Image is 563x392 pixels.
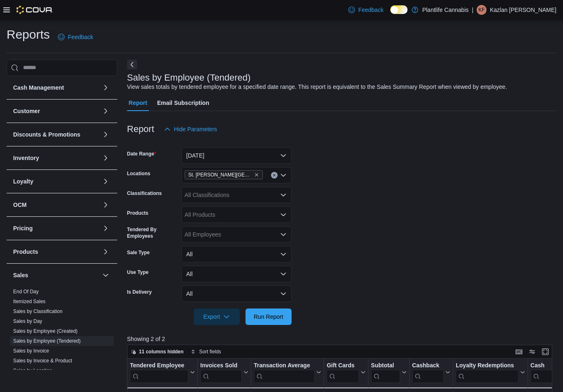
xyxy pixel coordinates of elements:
[412,362,444,383] div: Cashback
[13,84,99,92] button: Cash Management
[127,60,137,70] button: Next
[13,338,81,344] a: Sales by Employee (Tendered)
[13,367,52,374] span: Sales by Location
[13,177,33,186] h3: Loyalty
[127,249,150,256] label: Sale Type
[13,177,99,186] button: Loyalty
[101,270,111,280] button: Sales
[181,266,292,282] button: All
[13,338,81,344] span: Sales by Employee (Tendered)
[157,95,209,111] span: Email Subscription
[13,107,40,115] h3: Customer
[456,362,519,383] div: Loyalty Redemptions
[280,231,287,238] button: Open list of options
[127,269,148,276] label: Use Type
[127,347,187,357] button: 11 columns hidden
[456,362,525,383] button: Loyalty Redemptions
[101,223,111,233] button: Pricing
[181,285,292,302] button: All
[130,362,188,383] div: Tendered Employee
[130,362,195,383] button: Tendered Employee
[390,14,391,14] span: Dark Mode
[371,362,400,369] div: Subtotal
[13,289,39,295] a: End Of Day
[13,348,49,354] a: Sales by Invoice
[531,362,560,369] div: Cash
[327,362,359,383] div: Gift Card Sales
[13,107,99,115] button: Customer
[200,362,242,369] div: Invoices Sold
[16,6,53,14] img: Cova
[127,226,178,239] label: Tendered By Employees
[127,170,151,177] label: Locations
[139,348,184,355] span: 11 columns hidden
[194,308,240,325] button: Export
[254,313,283,321] span: Run Report
[527,347,537,357] button: Display options
[531,362,560,383] div: Cash
[127,83,507,91] div: View sales totals by tendered employee for a specified date range. This report is equivalent to t...
[101,247,111,257] button: Products
[200,362,242,383] div: Invoices Sold
[478,5,484,15] span: KF
[13,308,63,314] a: Sales by Classification
[345,2,387,18] a: Feedback
[514,347,524,357] button: Keyboard shortcuts
[13,271,28,279] h3: Sales
[185,170,263,179] span: St. Albert - Jensen Lakes
[161,121,220,137] button: Hide Parameters
[371,362,407,383] button: Subtotal
[254,172,259,177] button: Remove St. Albert - Jensen Lakes from selection in this group
[13,308,63,315] span: Sales by Classification
[13,348,49,354] span: Sales by Invoice
[13,328,78,334] span: Sales by Employee (Created)
[13,248,99,256] button: Products
[101,83,111,93] button: Cash Management
[490,5,556,15] p: Kazlan [PERSON_NAME]
[13,224,99,232] button: Pricing
[181,246,292,262] button: All
[200,362,248,383] button: Invoices Sold
[13,130,99,139] button: Discounts & Promotions
[13,318,42,325] span: Sales by Day
[127,335,556,343] p: Showing 2 of 2
[358,6,383,14] span: Feedback
[13,130,80,139] h3: Discounts & Promotions
[13,201,27,209] h3: OCM
[390,5,408,14] input: Dark Mode
[280,211,287,218] button: Open list of options
[101,130,111,139] button: Discounts & Promotions
[254,362,321,383] button: Transaction Average
[181,147,292,164] button: [DATE]
[188,171,253,179] span: St. [PERSON_NAME][GEOGRAPHIC_DATA]
[129,95,147,111] span: Report
[188,347,224,357] button: Sort fields
[271,172,278,179] button: Clear input
[127,124,154,134] h3: Report
[13,154,99,162] button: Inventory
[127,73,251,83] h3: Sales by Employee (Tendered)
[280,172,287,179] button: Open list of options
[13,288,39,295] span: End Of Day
[327,362,366,383] button: Gift Cards
[101,106,111,116] button: Customer
[477,5,487,15] div: Kazlan Foisy-Lentz
[13,224,32,232] h3: Pricing
[127,151,156,157] label: Date Range
[7,26,50,43] h1: Reports
[412,362,450,383] button: Cashback
[13,318,42,324] a: Sales by Day
[13,357,72,364] span: Sales by Invoice & Product
[199,308,235,325] span: Export
[13,299,46,304] a: Itemized Sales
[127,210,148,216] label: Products
[13,154,39,162] h3: Inventory
[127,289,152,295] label: Is Delivery
[280,192,287,198] button: Open list of options
[101,153,111,163] button: Inventory
[174,125,217,133] span: Hide Parameters
[327,362,359,369] div: Gift Cards
[101,200,111,210] button: OCM
[127,190,162,197] label: Classifications
[130,362,188,369] div: Tendered Employee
